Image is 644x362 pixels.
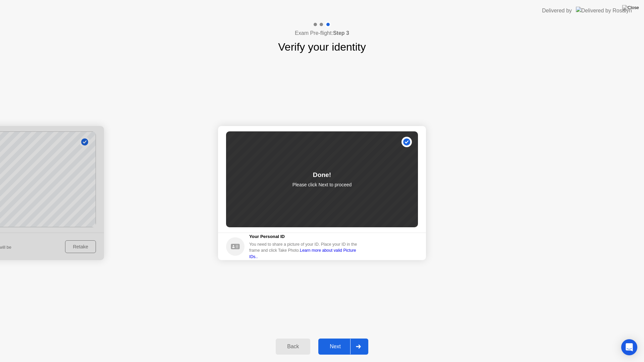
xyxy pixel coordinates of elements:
button: Next [318,339,368,355]
div: Open Intercom Messenger [621,339,637,355]
div: You need to share a picture of your ID. Place your ID in the frame and click Take Photo. [249,241,362,260]
div: Next [320,344,350,350]
img: Close [622,5,639,10]
div: Back [278,344,308,350]
h5: Your Personal ID [249,233,362,240]
div: Delivered by [542,7,572,15]
h4: Exam Pre-flight: [295,29,349,37]
div: Done! [313,170,331,180]
button: Back [276,339,310,355]
b: Step 3 [333,30,349,36]
p: Please click Next to proceed [292,181,352,188]
img: Delivered by Rosalyn [576,7,632,14]
a: Learn more about valid Picture IDs.. [249,248,356,259]
h1: Verify your identity [278,39,366,55]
